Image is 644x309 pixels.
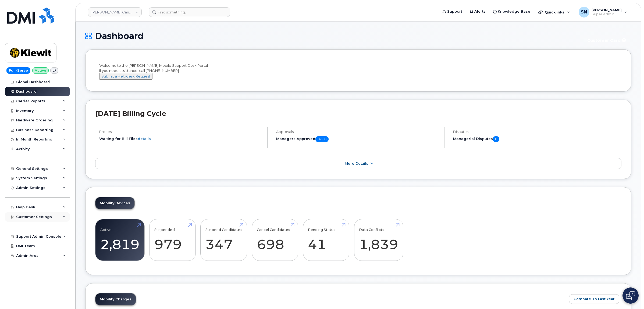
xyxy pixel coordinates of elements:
[583,36,631,45] button: Customer Card
[85,31,580,41] h1: Dashboard
[99,74,152,78] a: Submit a Helpdesk Request
[154,222,191,258] a: Suspended 979
[359,222,398,258] a: Data Conflicts 1,839
[315,136,329,142] span: 0 of 0
[99,73,152,80] button: Submit a Helpdesk Request
[99,63,617,80] div: Welcome to the [PERSON_NAME] Mobile Support Desk Portal If you need assistance, call [PHONE_NUMBER].
[138,136,151,141] a: details
[493,136,499,142] span: 0
[99,136,262,141] li: Waiting for Bill Files
[453,136,621,142] h5: Managerial Disputes
[99,130,262,134] h4: Process
[308,222,344,258] a: Pending Status 41
[257,222,293,258] a: Cancel Candidates 698
[569,294,619,304] button: Compare To Last Year
[95,197,134,209] a: Mobility Devices
[276,136,439,142] h5: Managers Approved
[205,222,242,258] a: Suspend Candidates 347
[95,110,621,118] h2: [DATE] Billing Cycle
[453,130,621,134] h4: Disputes
[626,291,635,300] img: Open chat
[95,293,136,305] a: Mobility Charges
[100,222,140,258] a: Active 2,819
[345,161,368,166] span: More Details
[276,130,439,134] h4: Approvals
[574,296,615,301] span: Compare To Last Year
